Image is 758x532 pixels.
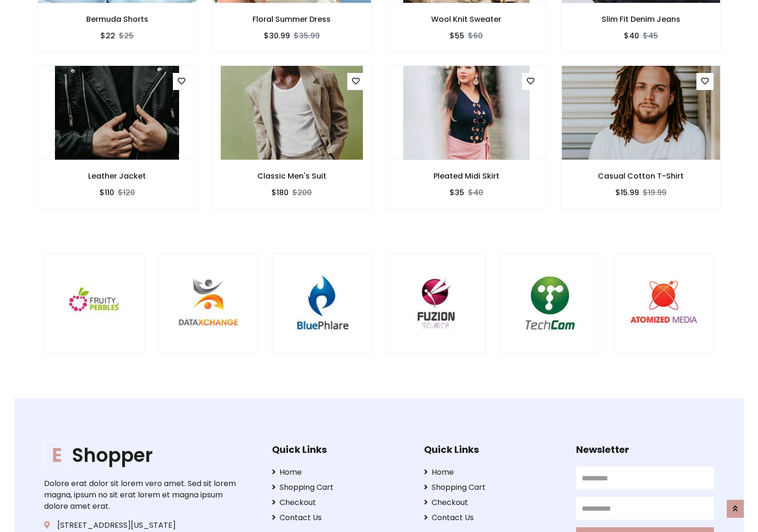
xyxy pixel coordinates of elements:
del: $25 [119,30,134,41]
h5: Newsletter [576,444,714,455]
a: Contact Us [424,512,562,523]
a: Contact Us [272,512,410,523]
del: $35.99 [294,30,320,41]
a: Home [272,467,410,478]
p: [STREET_ADDRESS][US_STATE] [44,520,242,531]
del: $45 [643,30,658,41]
a: Checkout [424,497,562,508]
h6: $110 [99,188,114,197]
h6: Wool Knit Sweater [387,15,546,24]
a: Shopping Cart [424,482,562,493]
a: Checkout [272,497,410,508]
h6: Leather Jacket [37,171,197,180]
h6: $35 [450,188,464,197]
h5: Quick Links [272,444,410,455]
h6: Slim Fit Denim Jeans [561,15,721,24]
h6: $180 [271,188,289,197]
h6: Casual Cotton T-Shirt [561,171,721,180]
h1: Shopper [44,444,242,467]
del: $40 [468,187,483,198]
span: E [44,442,70,469]
h6: $55 [450,31,464,40]
h6: Bermuda Shorts [37,15,197,24]
del: $120 [118,187,135,198]
del: $200 [292,187,312,198]
h6: Pleated Midi Skirt [387,171,546,180]
h6: $40 [624,31,639,40]
del: $60 [468,30,483,41]
del: $19.99 [643,187,667,198]
h6: $22 [100,31,115,40]
h6: $15.99 [615,188,639,197]
h6: Classic Men's Suit [212,171,372,180]
a: Home [424,467,562,478]
a: EShopper [44,444,242,467]
p: Dolore erat dolor sit lorem vero amet. Sed sit lorem magna, ipsum no sit erat lorem et magna ipsu... [44,478,242,512]
h6: $30.99 [264,31,290,40]
a: Shopping Cart [272,482,410,493]
h5: Quick Links [424,444,562,455]
h6: Floral Summer Dress [212,15,372,24]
